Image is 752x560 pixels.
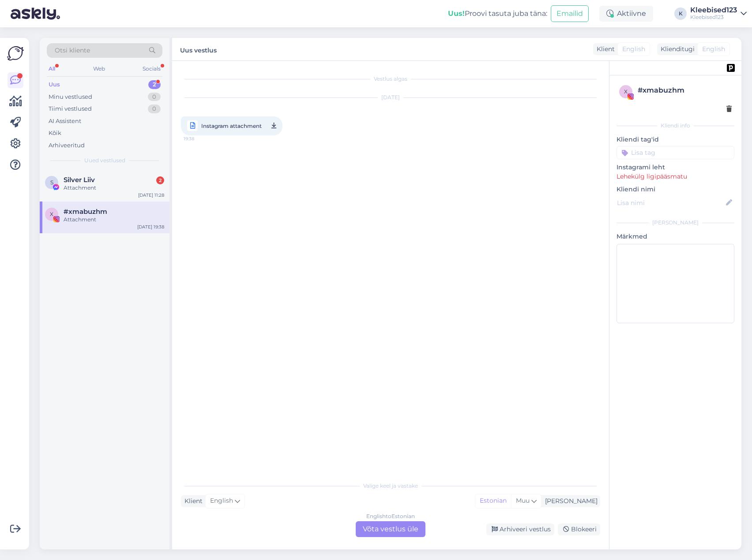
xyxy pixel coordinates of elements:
[64,184,164,192] div: Attachment
[180,43,217,55] label: Uus vestlus
[64,208,107,216] span: #xmabuzhm
[617,135,734,144] p: Kliendi tag'id
[137,224,164,230] div: [DATE] 19:38
[558,523,600,535] div: Blokeeri
[617,163,734,172] p: Instagrami leht
[47,63,57,75] div: All
[617,198,724,208] input: Lisa nimi
[210,496,233,506] span: English
[702,45,725,54] span: English
[448,8,547,19] div: Proovi tasuta juba täna:
[49,80,60,89] div: Uus
[148,80,161,89] div: 2
[638,85,732,96] div: # xmabuzhm
[181,497,203,506] div: Klient
[156,176,164,184] div: 2
[50,179,53,186] span: S
[622,45,645,54] span: English
[55,46,90,55] span: Otsi kliente
[181,75,600,83] div: Vestlus algas
[181,482,600,490] div: Valige keel ja vastake
[64,176,95,184] span: Silver Liiv
[138,192,164,198] div: [DATE] 11:28
[486,523,554,535] div: Arhiveeri vestlus
[184,133,217,144] span: 19:38
[657,45,695,54] div: Klienditugi
[49,129,61,138] div: Kõik
[141,63,162,75] div: Socials
[366,512,415,520] div: English to Estonian
[624,88,628,95] span: x
[49,93,92,101] div: Minu vestlused
[49,141,85,150] div: Arhiveeritud
[91,63,107,75] div: Web
[181,93,600,101] div: [DATE]
[148,93,161,101] div: 0
[690,14,737,21] div: Kleebised123
[148,105,161,113] div: 0
[617,185,734,194] p: Kliendi nimi
[448,9,465,18] b: Uus!
[617,219,734,227] div: [PERSON_NAME]
[593,45,615,54] div: Klient
[599,6,653,22] div: Aktiivne
[475,494,511,508] div: Estonian
[49,105,92,113] div: Tiimi vestlused
[541,497,598,506] div: [PERSON_NAME]
[49,117,81,126] div: AI Assistent
[551,5,589,22] button: Emailid
[516,497,530,504] span: Muu
[356,521,425,537] div: Võta vestlus üle
[617,232,734,241] p: Märkmed
[690,7,747,21] a: Kleebised123Kleebised123
[674,7,687,20] div: K
[617,172,734,181] p: Lehekülg ligipääsmatu
[690,7,737,14] div: Kleebised123
[181,116,282,135] a: Instagram attachment19:38
[64,216,164,224] div: Attachment
[617,146,734,159] input: Lisa tag
[617,122,734,130] div: Kliendi info
[7,45,24,62] img: Askly Logo
[50,211,53,217] span: x
[201,120,262,131] span: Instagram attachment
[84,157,125,164] span: Uued vestlused
[727,64,735,72] img: pd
